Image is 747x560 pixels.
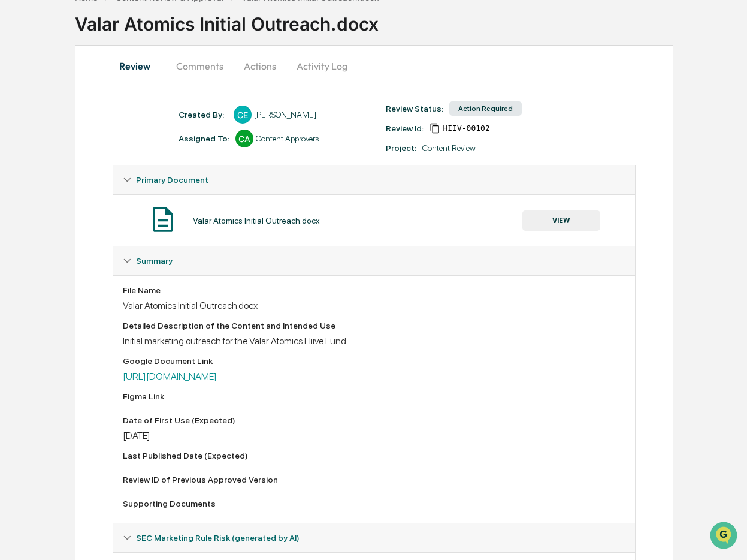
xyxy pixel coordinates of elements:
[123,335,625,347] div: Initial marketing outreach for the Valar Atomics Hiive Fund
[123,475,625,484] div: Review ID of Previous Approved Version
[113,194,635,246] div: Primary Document
[12,25,218,44] p: How can we help?
[167,52,233,80] button: Comments
[7,146,82,168] a: 🖐️Preclearance
[123,392,625,401] div: Figma Link
[256,134,319,143] div: Content Approvers
[113,275,635,523] div: Summary
[235,130,253,147] div: CA
[386,124,424,133] div: Review Id:
[386,104,443,113] div: Review Status:
[99,151,149,163] span: Attestations
[123,416,625,425] div: Date of First Use (Expected)
[24,151,77,163] span: Preclearance
[113,165,635,194] div: Primary Document
[254,110,316,119] div: [PERSON_NAME]
[123,321,625,330] div: Detailed Description of the Content and Intended Use
[179,110,228,119] div: Created By: ‎ ‎
[148,204,178,234] img: Document Icon
[24,174,75,186] span: Data Lookup
[82,146,153,168] a: 🗄️Attestations
[41,92,196,104] div: Start new chat
[113,523,635,552] div: SEC Marketing Rule Risk (generated by AI)
[84,203,145,212] a: Powered byPylon
[123,285,625,295] div: File Name
[12,175,22,185] div: 🔎
[123,356,625,366] div: Google Document Link
[123,430,625,441] div: [DATE]
[204,95,218,110] button: Start new chat
[287,52,357,80] button: Activity Log
[113,52,636,80] div: secondary tabs example
[232,533,300,543] u: (generated by AI)
[12,92,34,113] img: 1746055101610-c473b297-6a78-478c-a979-82029cc54cd1
[136,533,300,543] span: SEC Marketing Rule Risk
[12,152,22,162] div: 🖐️
[123,300,625,311] div: Valar Atomics Initial Outreach.docx
[41,104,152,113] div: We're available if you need us!
[136,256,173,266] span: Summary
[234,106,252,124] div: CE
[123,371,217,382] a: [URL][DOMAIN_NAME]
[136,175,208,185] span: Primary Document
[179,134,229,143] div: Assigned To:
[233,52,287,80] button: Actions
[443,124,489,133] span: 0ddd8f12-a7cb-4f6a-9c75-11bbb1a65679
[522,210,600,231] button: VIEW
[75,4,747,35] div: Valar Atomics Initial Outreach.docx
[113,246,635,275] div: Summary
[386,143,416,153] div: Project:
[87,152,96,162] div: 🗄️
[422,143,476,153] div: Content Review
[193,216,320,225] div: Valar Atomics Initial Outreach.docx
[123,499,625,508] div: Supporting Documents
[709,520,741,553] iframe: Open customer support
[119,203,145,212] span: Pylon
[7,169,80,191] a: 🔎Data Lookup
[113,52,167,80] button: Review
[123,451,625,460] div: Last Published Date (Expected)
[449,101,522,116] div: Action Required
